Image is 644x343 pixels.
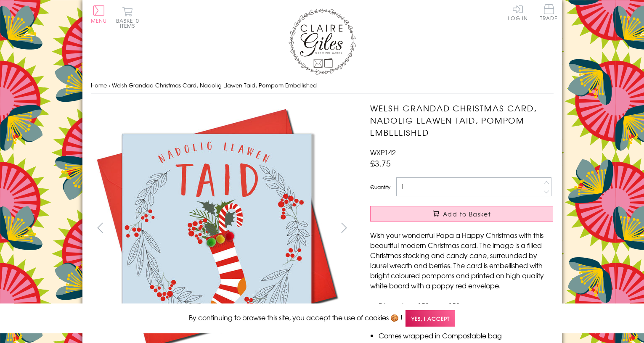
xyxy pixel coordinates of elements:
span: 0 items [120,17,139,29]
li: Dimensions: 150mm x 150mm [379,300,553,310]
a: Home [91,81,107,89]
button: Add to Basket [370,206,553,222]
span: £3.75 [370,157,391,169]
button: Menu [91,5,107,23]
span: WXP142 [370,147,396,157]
button: next [334,218,353,237]
span: › [109,81,110,89]
button: prev [91,218,110,237]
span: Menu [91,17,107,24]
li: Comes wrapped in Compostable bag [379,330,553,340]
span: Add to Basket [443,210,491,218]
h1: Welsh Grandad Christmas Card, Nadolig Llawen Taid, Pompom Embellished [370,102,553,138]
img: Welsh Grandad Christmas Card, Nadolig Llawen Taid, Pompom Embellished [353,102,606,304]
button: Basket0 items [116,7,139,28]
img: Claire Giles Greetings Cards [289,8,356,75]
nav: breadcrumbs [91,77,554,94]
a: Log In [508,4,528,21]
label: Quantity [370,183,390,191]
a: Trade [540,4,558,22]
span: Welsh Grandad Christmas Card, Nadolig Llawen Taid, Pompom Embellished [112,81,317,89]
span: Trade [540,4,558,21]
p: Wish your wonderful Papa a Happy Christmas with this beautiful modern Christmas card. The image i... [370,230,553,290]
span: Yes, I accept [405,310,455,327]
